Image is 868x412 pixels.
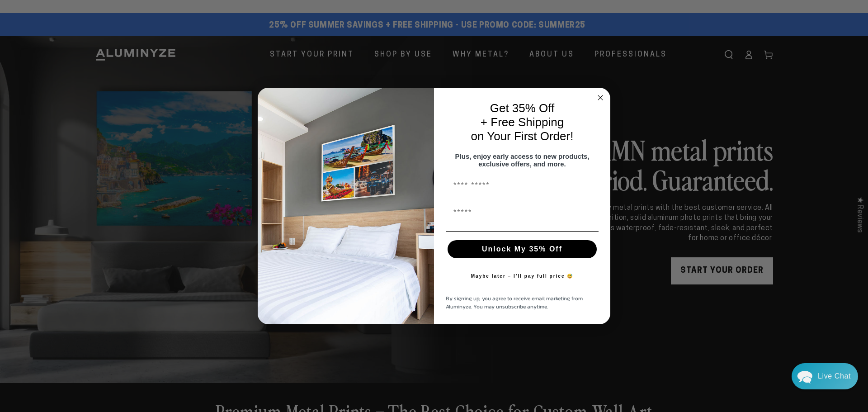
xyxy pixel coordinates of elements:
[455,152,590,168] span: Plus, enjoy early access to new products, exclusive offers, and more.
[448,240,597,258] button: Unlock My 35% Off
[446,231,599,232] img: underline
[481,115,564,129] span: + Free Shipping
[818,363,851,389] div: Contact Us Directly
[792,363,858,389] div: Chat widget toggle
[446,294,583,311] span: By signing up, you agree to receive email marketing from Aluminyze. You may unsubscribe anytime.
[467,267,578,285] button: Maybe later – I’ll pay full price 😅
[258,88,434,325] img: 728e4f65-7e6c-44e2-b7d1-0292a396982f.jpeg
[471,129,574,143] span: on Your First Order!
[595,92,606,103] button: Close dialog
[490,101,555,115] span: Get 35% Off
